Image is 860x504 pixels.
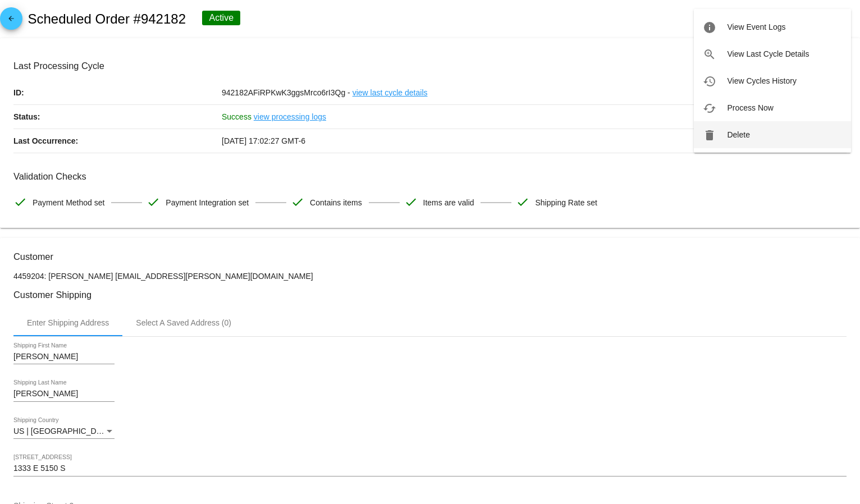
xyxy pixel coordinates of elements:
mat-icon: cached [703,102,716,115]
mat-icon: history [703,75,716,88]
mat-icon: zoom_in [703,48,716,61]
span: View Cycles History [727,76,796,85]
mat-icon: delete [703,129,716,142]
span: Delete [727,130,749,139]
span: View Event Logs [727,22,785,31]
mat-icon: info [703,21,716,34]
span: View Last Cycle Details [727,49,809,58]
span: Process Now [727,103,773,112]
